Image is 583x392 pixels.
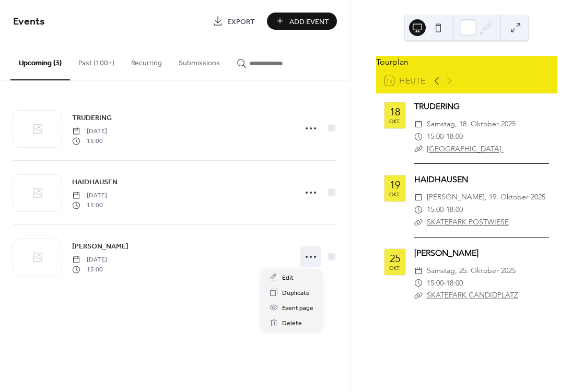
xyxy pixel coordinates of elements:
[72,265,107,274] span: 15:00
[389,266,401,271] div: Okt.
[72,127,107,136] span: [DATE]
[390,253,400,264] div: 25
[414,248,479,258] a: [PERSON_NAME]
[13,11,45,32] span: Events
[414,101,460,111] a: TRUDERING
[414,277,423,290] div: ​
[72,112,112,124] a: TRUDERING
[427,144,504,153] a: [GEOGRAPHIC_DATA].
[446,130,463,143] span: 18:00
[282,303,313,314] span: Event page
[170,42,228,79] button: Submissions
[72,241,129,252] span: [PERSON_NAME]
[282,288,310,299] span: Duplicate
[282,318,302,329] span: Delete
[414,118,423,130] div: ​
[72,176,118,188] a: HAIDHAUSEN
[427,277,444,290] span: 15:00
[414,143,423,156] div: ​
[414,216,423,229] div: ​
[389,119,401,124] div: Okt.
[267,13,337,30] button: Add Event
[414,191,423,204] div: ​
[427,290,518,300] a: SKATEPARK CANDIDPLATZ
[390,180,400,190] div: 19
[427,118,516,130] span: Samstag, 18. Oktober 2025
[446,277,463,290] span: 18:00
[389,192,401,197] div: Okt.
[227,16,255,27] span: Export
[72,191,107,200] span: [DATE]
[72,136,107,146] span: 15:00
[205,13,263,30] a: Export
[427,130,444,143] span: 15:00
[72,113,112,124] span: TRUDERING
[414,130,423,143] div: ​
[70,42,123,79] button: Past (100+)
[72,177,118,188] span: HAIDHAUSEN
[444,130,446,143] span: -
[427,217,509,227] a: SKATEPARK POSTWIESE
[444,277,446,290] span: -
[414,289,423,302] div: ​
[414,174,468,184] a: HAIDHAUSEN
[446,204,463,216] span: 18:00
[444,204,446,216] span: -
[427,204,444,216] span: 15:00
[390,106,400,117] div: 18
[72,240,129,252] a: [PERSON_NAME]
[72,255,107,265] span: [DATE]
[123,42,170,79] button: Recurring
[72,200,107,210] span: 15:00
[10,42,70,80] button: Upcoming (3)
[427,265,516,277] span: Samstag, 25. Oktober 2025
[414,204,423,216] div: ​
[427,191,545,204] span: [PERSON_NAME], 19. Oktober 2025
[376,56,557,68] div: Tourplan
[282,272,294,283] span: Edit
[289,16,329,27] span: Add Event
[414,265,423,277] div: ​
